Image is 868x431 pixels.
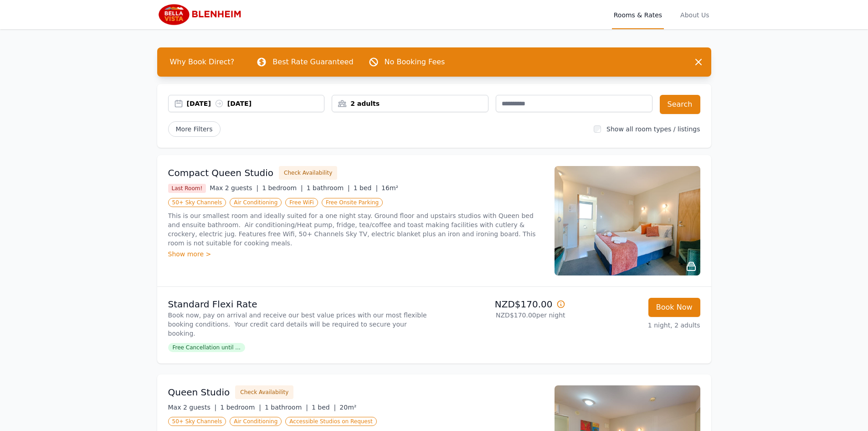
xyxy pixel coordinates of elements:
span: Free Onsite Parking [322,198,383,207]
span: 1 bedroom | [262,184,303,192]
p: Book now, pay on arrival and receive our best value prices with our most flexible booking conditi... [168,311,431,338]
span: Max 2 guests | [210,184,258,192]
p: No Booking Fees [385,57,445,68]
span: 1 bathroom | [265,404,308,411]
p: Best Rate Guaranteed [272,57,353,68]
p: Standard Flexi Rate [168,298,431,311]
img: Bella Vista Blenheim [157,4,245,26]
span: Max 2 guests | [168,404,217,411]
p: NZD$170.00 [438,298,565,311]
p: 1 night, 2 adults [573,321,700,330]
span: Last Room! [168,184,206,193]
label: Show all room types / listings [606,125,700,133]
span: 1 bathroom | [307,184,350,192]
span: Accessible Studios on Request [285,417,376,426]
h3: Compact Queen Studio [168,166,274,179]
span: 16m² [381,184,398,192]
span: 50+ Sky Channels [168,198,226,207]
span: 50+ Sky Channels [168,417,226,426]
span: 1 bed | [312,404,336,411]
span: More Filters [168,121,221,137]
span: 1 bedroom | [220,404,261,411]
button: Search [660,95,700,114]
button: Check Availability [279,166,337,180]
span: Free WiFi [285,198,318,207]
span: Why Book Direct? [163,53,242,71]
span: Air Conditioning [230,417,282,426]
span: Air Conditioning [230,198,282,207]
h3: Queen Studio [168,386,230,399]
div: 2 adults [332,99,488,108]
button: Book Now [648,298,700,317]
span: 1 bed | [354,184,378,192]
p: This is our smallest room and ideally suited for a one night stay. Ground floor and upstairs stud... [168,211,544,248]
span: Free Cancellation until ... [168,343,245,352]
div: [DATE] [DATE] [187,99,324,108]
span: 20m² [339,404,356,411]
button: Check Availability [235,385,293,399]
p: NZD$170.00 per night [438,311,565,320]
div: Show more > [168,249,544,259]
